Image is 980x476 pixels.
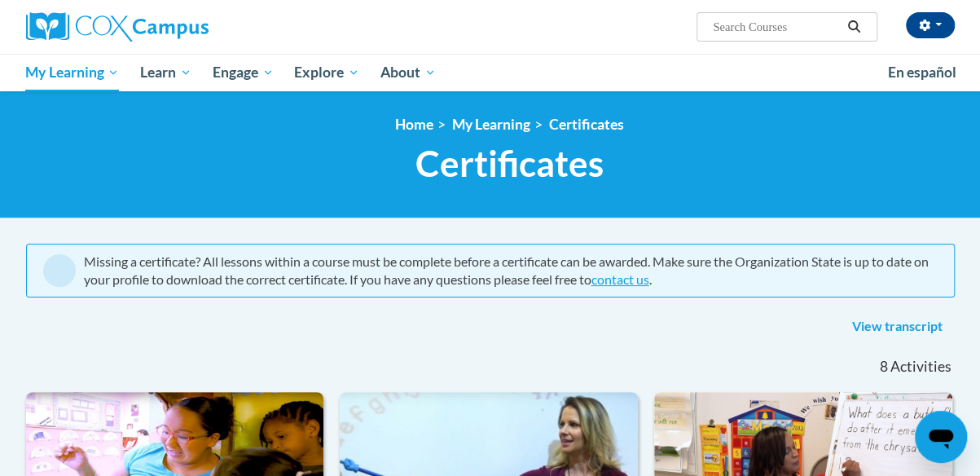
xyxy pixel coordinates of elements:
[840,314,955,340] a: View transcript
[15,54,130,91] a: My Learning
[26,12,319,42] a: Cox Campus
[888,64,956,81] span: En español
[25,63,119,82] span: My Learning
[283,54,370,91] a: Explore
[294,63,359,82] span: Explore
[591,271,649,287] a: contact us
[842,17,866,37] button: Search
[890,358,951,376] span: Activities
[415,142,604,185] span: Certificates
[14,54,967,91] div: Main menu
[140,63,191,82] span: Learn
[84,253,938,289] div: Missing a certificate? All lessons within a course must be complete before a certificate can be a...
[395,116,433,133] a: Home
[213,63,274,82] span: Engage
[711,17,842,37] input: Search Courses
[26,12,209,42] img: Cox Campus
[879,358,887,376] span: 8
[915,411,967,463] iframe: Button to launch messaging window
[549,116,624,133] a: Certificates
[202,54,284,91] a: Engage
[877,55,967,90] a: En español
[380,63,436,82] span: About
[130,54,202,91] a: Learn
[370,54,446,91] a: About
[906,12,955,38] button: Account Settings
[452,116,530,133] a: My Learning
